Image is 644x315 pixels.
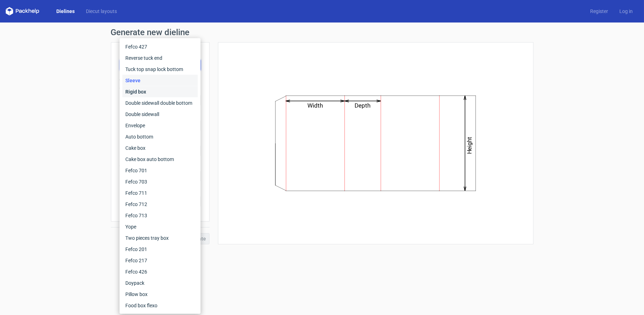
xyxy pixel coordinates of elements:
[123,86,198,97] div: Rigid box
[123,41,198,52] div: Fefco 427
[123,187,198,199] div: Fefco 711
[123,176,198,187] div: Fefco 703
[123,75,198,86] div: Sleeve
[355,102,370,109] text: Depth
[466,137,473,154] text: Height
[123,131,198,142] div: Auto bottom
[123,221,198,232] div: Yope
[123,232,198,244] div: Two pieces tray box
[80,8,123,15] a: Diecut layouts
[123,52,198,64] div: Reverse tuck end
[584,8,614,15] a: Register
[123,210,198,221] div: Fefco 713
[123,109,198,120] div: Double sidewall
[123,154,198,165] div: Cake box auto bottom
[307,102,323,109] text: Width
[123,244,198,255] div: Fefco 201
[51,8,80,15] a: Dielines
[123,120,198,131] div: Envelope
[123,97,198,109] div: Double sidewall double bottom
[614,8,638,15] a: Log in
[123,255,198,266] div: Fefco 217
[123,266,198,277] div: Fefco 426
[123,199,198,210] div: Fefco 712
[123,64,198,75] div: Tuck top snap lock bottom
[123,142,198,154] div: Cake box
[123,300,198,311] div: Food box flexo
[111,28,533,37] h1: Generate new dieline
[123,277,198,289] div: Doypack
[123,289,198,300] div: Pillow box
[123,165,198,176] div: Fefco 701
